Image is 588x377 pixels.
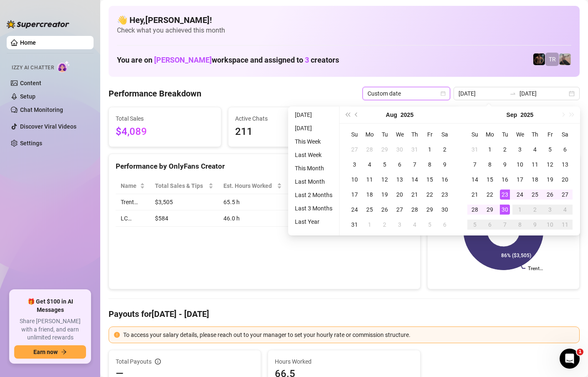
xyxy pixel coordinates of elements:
div: 9 [500,159,510,170]
th: Su [347,127,362,142]
td: 2025-09-01 [482,142,497,157]
td: 2025-09-27 [558,187,573,202]
span: Total Payouts [116,357,152,366]
th: Name [116,178,150,194]
iframe: Intercom live chat [560,349,580,369]
li: This Week [291,137,336,147]
span: 3 [305,56,309,64]
div: 3 [395,220,405,230]
td: 2025-08-19 [377,187,392,202]
h4: Performance Breakdown [109,88,201,99]
td: 2025-08-23 [437,187,452,202]
span: Izzy AI Chatter [12,64,54,72]
td: 2025-08-11 [362,172,377,187]
td: 2025-09-30 [497,202,512,217]
td: 2025-09-04 [407,217,422,232]
div: To access your salary details, please reach out to your manager to set your hourly rate or commis... [123,330,574,339]
td: 2025-09-17 [512,172,527,187]
div: 17 [515,175,525,185]
h4: Payouts for [DATE] - [DATE] [109,308,580,320]
div: 3 [545,205,555,215]
div: 6 [485,220,495,230]
td: 2025-09-02 [377,217,392,232]
td: 2025-07-28 [362,142,377,157]
span: 🎁 Get $100 in AI Messages [14,298,86,314]
td: 2025-08-29 [422,202,437,217]
td: 2025-08-31 [347,217,362,232]
td: LC… [116,210,150,227]
span: exclamation-circle [114,332,120,338]
div: 4 [365,159,375,170]
li: [DATE] [291,110,336,120]
td: 2025-08-10 [347,172,362,187]
div: 24 [350,205,360,215]
div: 28 [365,144,375,154]
div: 3 [515,144,525,154]
div: 26 [545,190,555,200]
button: Previous month (PageUp) [352,106,361,123]
div: 13 [560,159,570,170]
td: 2025-09-03 [512,142,527,157]
td: 2025-09-16 [497,172,512,187]
div: 15 [485,175,495,185]
div: 22 [425,190,435,200]
span: Hours Worked [275,357,413,366]
td: 2025-09-24 [512,187,527,202]
td: 2025-08-15 [422,172,437,187]
div: 26 [380,205,390,215]
div: 20 [560,175,570,185]
td: 2025-09-06 [558,142,573,157]
td: 2025-09-23 [497,187,512,202]
span: swap-right [509,90,516,97]
li: Last Year [291,217,336,227]
td: 2025-09-13 [558,157,573,172]
td: 65.5 h [218,194,287,210]
th: Su [467,127,482,142]
th: Fr [542,127,558,142]
div: 18 [365,190,375,200]
div: Est. Hours Worked [223,181,275,190]
td: 2025-09-21 [467,187,482,202]
div: Performance by OnlyFans Creator [116,161,413,172]
td: 2025-08-25 [362,202,377,217]
div: 3 [350,159,360,170]
span: Check what you achieved this month [117,26,571,35]
th: Mo [362,127,377,142]
div: 8 [425,159,435,170]
button: Last year (Control + left) [343,106,352,123]
th: Fr [422,127,437,142]
td: 2025-08-09 [437,157,452,172]
div: 2 [380,220,390,230]
div: 28 [470,205,480,215]
img: AI Chatter [57,61,70,73]
td: 2025-08-12 [377,172,392,187]
td: 2025-10-08 [512,217,527,232]
a: Content [20,80,41,86]
div: 7 [500,220,510,230]
div: 5 [380,159,390,170]
a: Setup [20,93,35,100]
h4: 👋 Hey, [PERSON_NAME] ! [117,14,571,26]
td: $12.7 [287,210,339,227]
div: 4 [410,220,420,230]
div: 19 [380,190,390,200]
td: 2025-10-04 [558,202,573,217]
div: 29 [425,205,435,215]
td: 2025-10-03 [542,202,558,217]
div: 25 [365,205,375,215]
td: 2025-08-03 [347,157,362,172]
div: 14 [410,175,420,185]
a: Chat Monitoring [20,106,63,113]
span: arrow-right [61,349,67,355]
a: Settings [20,140,42,147]
div: 6 [440,220,450,230]
div: 31 [410,144,420,154]
td: 2025-10-05 [467,217,482,232]
li: Last Month [291,177,336,187]
div: 31 [350,220,360,230]
button: Choose a year [520,106,533,123]
span: Name [121,181,138,190]
div: 29 [380,144,390,154]
td: $3,505 [150,194,218,210]
div: 23 [500,190,510,200]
